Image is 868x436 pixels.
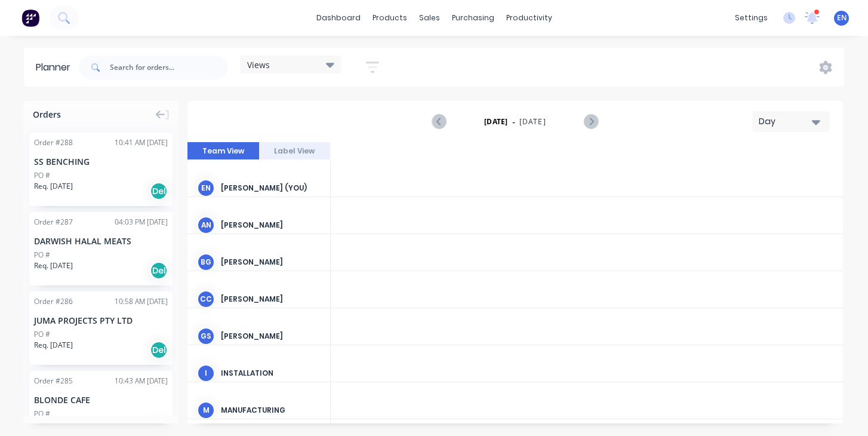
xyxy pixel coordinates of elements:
[197,216,215,234] div: AN
[115,376,168,386] div: 10:43 AM [DATE]
[34,235,168,247] div: DARWISH HALAL MEATS
[21,9,39,27] img: Factory
[512,115,515,129] span: -
[34,376,73,386] div: Order # 285
[110,56,228,79] input: Search for orders...
[34,137,73,148] div: Order # 288
[197,364,215,382] div: I
[34,170,50,181] div: PO #
[34,340,73,351] span: Req. [DATE]
[484,116,508,127] strong: [DATE]
[259,142,331,160] button: Label View
[413,9,446,27] div: sales
[759,115,814,128] div: Day
[729,9,774,27] div: settings
[584,114,598,129] button: Next page
[221,220,321,231] div: [PERSON_NAME]
[34,181,73,192] span: Req. [DATE]
[150,341,168,359] div: Del
[34,217,73,228] div: Order # 287
[221,183,321,194] div: [PERSON_NAME] (You)
[150,182,168,200] div: Del
[519,116,546,127] span: [DATE]
[150,262,168,280] div: Del
[310,9,367,27] a: dashboard
[837,13,847,23] span: EN
[34,250,50,260] div: PO #
[221,257,321,268] div: [PERSON_NAME]
[34,260,73,271] span: Req. [DATE]
[752,111,830,132] button: Day
[34,296,73,307] div: Order # 286
[221,331,321,342] div: [PERSON_NAME]
[197,253,215,271] div: BG
[197,179,215,197] div: EN
[221,368,321,379] div: Installation
[433,114,447,129] button: Previous page
[500,9,558,27] div: productivity
[221,405,321,416] div: Manufacturing
[34,394,168,406] div: BLONDE CAFE
[115,217,168,228] div: 04:03 PM [DATE]
[36,60,76,75] div: Planner
[247,59,270,71] span: Views
[115,137,168,148] div: 10:41 AM [DATE]
[115,296,168,307] div: 10:58 AM [DATE]
[34,409,50,419] div: PO #
[33,108,61,121] span: Orders
[197,327,215,345] div: GS
[367,9,413,27] div: products
[187,142,259,160] button: Team View
[221,294,321,305] div: [PERSON_NAME]
[34,155,168,168] div: SS BENCHING
[446,9,500,27] div: purchasing
[34,314,168,327] div: JUMA PROJECTS PTY LTD
[197,401,215,419] div: M
[197,290,215,308] div: CC
[34,329,50,340] div: PO #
